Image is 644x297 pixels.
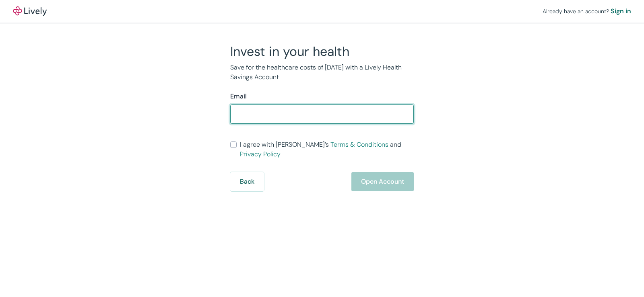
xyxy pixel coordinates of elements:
[13,6,47,16] img: Lively
[240,140,414,159] span: I agree with [PERSON_NAME]’s and
[330,140,388,149] a: Terms & Conditions
[230,92,247,101] label: Email
[230,43,414,59] h2: Invest in your health
[230,63,414,82] p: Save for the healthcare costs of [DATE] with a Lively Health Savings Account
[13,6,47,16] a: LivelyLively
[240,150,281,158] a: Privacy Policy
[543,6,631,16] div: Already have an account?
[611,6,631,16] a: Sign in
[230,172,264,191] button: Back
